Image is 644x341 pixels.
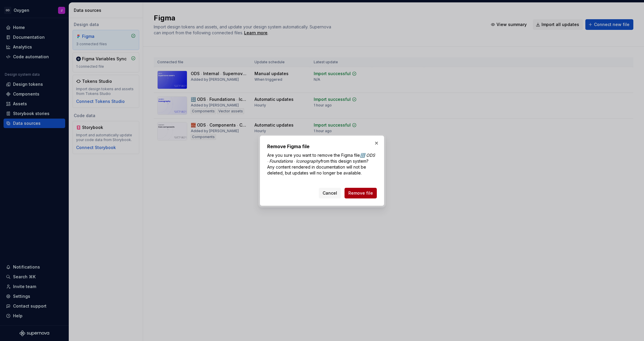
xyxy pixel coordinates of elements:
[267,152,377,176] p: Are you sure you want to remove the Figma file from this design system? Any content rendered in d...
[348,190,373,196] span: Remove file
[319,188,341,198] button: Cancel
[267,143,377,150] h2: Remove Figma file
[345,188,377,198] button: Remove file
[323,190,337,196] span: Cancel
[267,153,375,164] i: 🔣 ODS ⸱ Foundations ⸱ Iconography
